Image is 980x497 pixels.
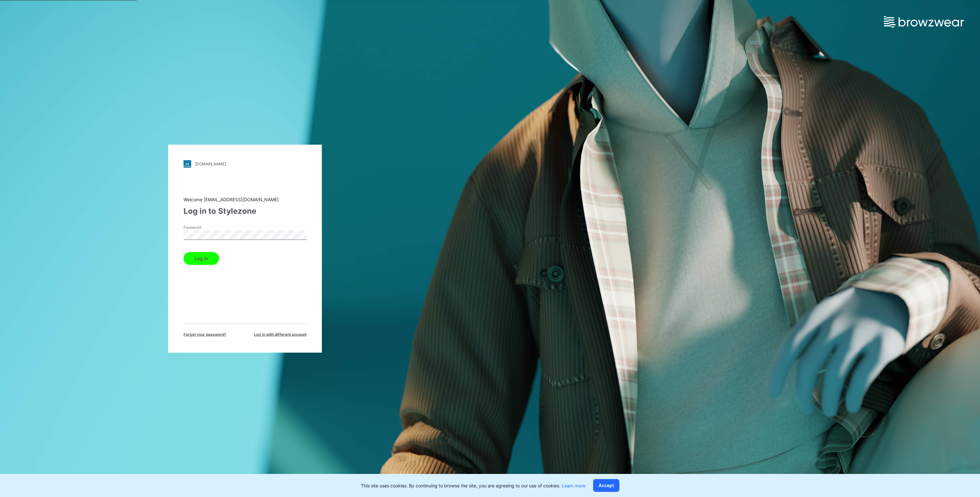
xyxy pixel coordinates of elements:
span: Log in with different account [254,331,306,337]
span: Forget your password? [184,331,226,337]
button: Accept [593,479,619,492]
div: Welcome [EMAIL_ADDRESS][DOMAIN_NAME] [184,196,306,203]
p: This site uses cookies. By continuing to browse the site, you are agreeing to our use of cookies. [361,482,585,489]
img: browzwear-logo.e42bd6dac1945053ebaf764b6aa21510.svg [884,16,964,28]
a: Learn more [562,483,585,488]
label: Password [184,224,228,230]
img: stylezone-logo.562084cfcfab977791bfbf7441f1a819.svg [184,160,191,168]
button: Log in [184,252,219,265]
div: Log in to Stylezone [184,205,306,217]
div: [DOMAIN_NAME] [195,162,226,166]
a: [DOMAIN_NAME] [184,160,306,168]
